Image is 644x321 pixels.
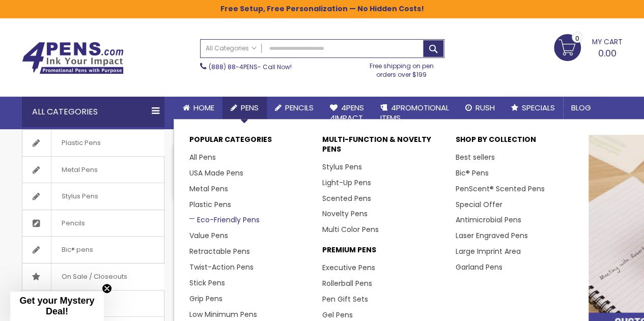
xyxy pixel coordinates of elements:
button: Close teaser [102,283,112,294]
a: Twist-Action Pens [189,262,254,272]
a: 4PROMOTIONALITEMS [372,97,457,130]
a: Bic® pens [22,237,164,263]
a: Pen Gift Sets [322,294,368,304]
a: Pencils [267,97,322,119]
a: Metal Pens [189,184,228,194]
span: Stylus Pens [51,183,108,210]
a: 0.00 0 [554,34,623,60]
a: Large Imprint Area [455,246,520,256]
a: Antimicrobial Pens [455,215,521,225]
span: Blog [571,102,591,113]
span: Specials [522,102,555,113]
span: Plastic Pens [51,130,111,156]
a: On Sale / Closeouts [22,264,164,290]
a: Rollerball Pens [322,278,372,288]
span: Rush [475,102,495,113]
span: 4Pens 4impact [330,102,364,123]
a: Garland Pens [455,262,502,272]
a: Pencils [22,210,164,237]
a: Stylus Pens [322,162,362,172]
p: Premium Pens [322,245,445,260]
a: Light-Up Pens [322,178,371,188]
span: Pens [241,102,259,113]
a: Retractable Pens [189,246,250,256]
a: Gel Pens [322,310,353,320]
a: Specials [503,97,563,119]
a: PenScent® Scented Pens [455,184,544,194]
a: Eco-Friendly Pens [189,215,260,225]
span: Pencils [285,102,314,113]
a: Value Pens [189,230,228,241]
a: Laser Engraved Pens [455,230,527,241]
a: Best sellers [455,152,494,162]
span: 4PROMOTIONAL ITEMS [380,102,449,123]
span: Bic® pens [51,237,103,263]
img: 4Pens Custom Pens and Promotional Products [22,42,124,74]
a: Plastic Pens [22,130,164,156]
span: 0.00 [598,47,617,60]
a: Pens [222,97,267,119]
a: Executive Pens [322,262,375,273]
span: 0 [575,34,579,43]
span: - Call Now! [209,63,292,71]
a: Home [175,97,222,119]
a: Plastic Pens [189,199,231,210]
span: All Categories [206,44,257,52]
span: Pencils [51,210,95,237]
a: Gel Ink Pens [22,290,164,317]
a: Low Minimum Pens [189,309,257,319]
div: Get your Mystery Deal!Close teaser [10,291,104,321]
a: All Pens [189,152,216,162]
span: On Sale / Closeouts [51,264,137,290]
a: Bic® Pens [455,168,488,178]
a: 4Pens4impact [322,97,372,130]
p: Multi-Function & Novelty Pens [322,135,445,159]
span: Home [193,102,214,113]
div: Free shipping on pen orders over $199 [359,58,444,78]
a: (888) 88-4PENS [209,63,258,71]
span: Metal Pens [51,157,108,183]
p: Shop By Collection [455,135,578,150]
a: All Categories [201,40,262,56]
a: Grip Pens [189,294,222,304]
span: Gel Ink Pens [51,290,111,317]
div: All Categories [22,97,164,127]
a: Stylus Pens [22,183,164,210]
p: Popular Categories [189,135,312,150]
a: Multi Color Pens [322,224,379,235]
a: USA Made Pens [189,168,243,178]
span: Get your Mystery Deal! [19,296,94,316]
a: Scented Pens [322,193,371,203]
a: Rush [457,97,503,119]
a: Novelty Pens [322,209,368,219]
a: Blog [563,97,599,119]
a: Stick Pens [189,278,225,288]
a: Metal Pens [22,157,164,183]
a: Special Offer [455,199,502,210]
